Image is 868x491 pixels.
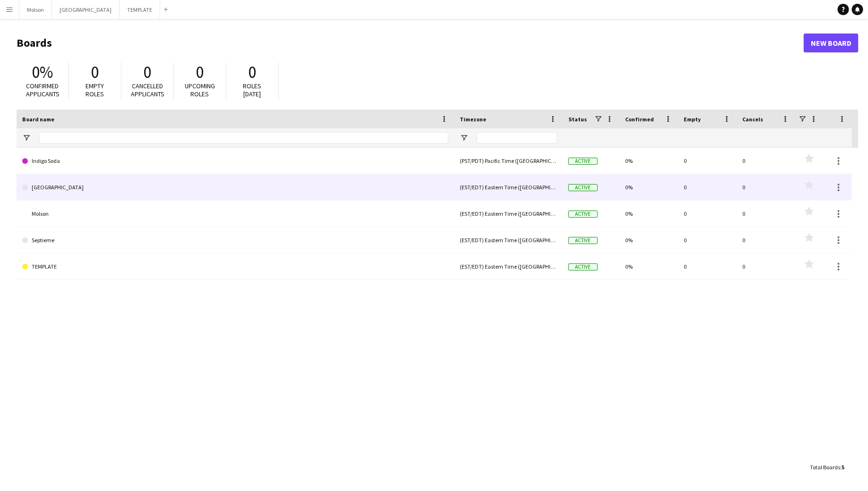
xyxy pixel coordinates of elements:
[120,0,160,19] button: TEMPLATE
[737,227,795,253] div: 0
[619,148,678,174] div: 0%
[196,62,204,83] span: 0
[568,263,598,271] span: Active
[678,254,737,279] div: 0
[810,464,840,471] span: Total Boards
[26,82,60,98] span: Confirmed applicants
[91,62,99,83] span: 0
[568,158,598,165] span: Active
[678,148,737,174] div: 0
[568,211,598,218] span: Active
[454,254,563,279] div: (EST/EDT) Eastern Time ([GEOGRAPHIC_DATA] & [GEOGRAPHIC_DATA])
[619,201,678,227] div: 0%
[454,227,563,253] div: (EST/EDT) Eastern Time ([GEOGRAPHIC_DATA] & [GEOGRAPHIC_DATA])
[619,254,678,279] div: 0%
[737,201,795,227] div: 0
[737,254,795,279] div: 0
[52,0,120,19] button: [GEOGRAPHIC_DATA]
[19,0,52,19] button: Molson
[22,116,54,123] span: Board name
[737,148,795,174] div: 0
[454,174,563,200] div: (EST/EDT) Eastern Time ([GEOGRAPHIC_DATA] & [GEOGRAPHIC_DATA])
[22,174,448,201] a: [GEOGRAPHIC_DATA]
[460,134,468,142] button: Open Filter Menu
[460,116,486,123] span: Timezone
[804,34,859,52] a: New Board
[86,82,104,98] span: Empty roles
[477,132,557,144] input: Timezone Filter Input
[619,174,678,200] div: 0%
[454,201,563,227] div: (EST/EDT) Eastern Time ([GEOGRAPHIC_DATA] & [GEOGRAPHIC_DATA])
[131,82,164,98] span: Cancelled applicants
[684,116,701,123] span: Empty
[625,116,654,123] span: Confirmed
[22,227,448,254] a: Septieme
[568,116,587,123] span: Status
[678,174,737,200] div: 0
[678,201,737,227] div: 0
[22,201,448,227] a: Molson
[39,132,448,144] input: Board name Filter Input
[144,62,152,83] span: 0
[249,62,257,83] span: 0
[737,174,795,200] div: 0
[742,116,763,123] span: Cancels
[568,184,598,191] span: Active
[454,148,563,174] div: (PST/PDT) Pacific Time ([GEOGRAPHIC_DATA] & [GEOGRAPHIC_DATA])
[810,458,844,476] div: :
[17,36,804,50] h1: Boards
[22,254,448,280] a: TEMPLATE
[243,82,262,98] span: Roles [DATE]
[619,227,678,253] div: 0%
[22,148,448,174] a: Indigo Soda
[22,134,31,142] button: Open Filter Menu
[842,464,844,471] span: 5
[568,237,598,244] span: Active
[678,227,737,253] div: 0
[32,62,53,83] span: 0%
[185,82,215,98] span: Upcoming roles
